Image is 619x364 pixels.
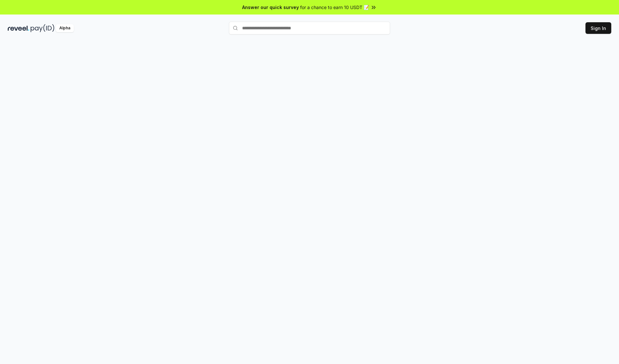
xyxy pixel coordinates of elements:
button: Sign In [585,22,611,34]
div: Alpha [56,24,74,32]
span: for a chance to earn 10 USDT 📝 [300,4,369,11]
img: reveel_dark [8,24,29,32]
span: Answer our quick survey [242,4,299,11]
img: pay_id [31,24,54,32]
